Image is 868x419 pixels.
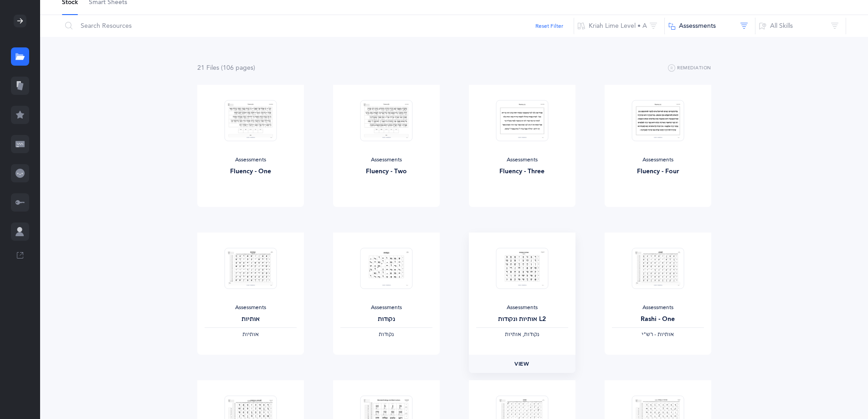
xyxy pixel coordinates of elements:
[197,64,219,72] span: 21 File
[632,100,684,141] img: Fluency_4_thumbnail_1683460130.png
[612,167,704,176] div: Fluency - Four
[476,315,568,324] div: אותיות ונקודות L2
[340,315,432,324] div: נקודות
[242,331,259,337] span: ‫אותיות‬
[224,100,277,141] img: Fluency_1_thumbnail_1683460130.png
[62,15,574,37] input: Search Resources
[340,167,432,176] div: Fluency - Two
[251,64,253,72] span: s
[514,360,529,368] span: View
[612,156,704,164] div: Assessments
[476,304,568,311] div: Assessments
[632,248,684,289] img: Test_Form_-_%D7%90%D7%95%D7%AA%D7%99%D7%95%D7%AA_-Rashi_thumbnail_1703785176.png
[469,355,575,373] a: View
[755,15,846,37] button: All Skills
[340,156,432,164] div: Assessments
[205,304,297,311] div: Assessments
[340,304,432,311] div: Assessments
[664,15,755,37] button: Assessments
[216,64,219,72] span: s
[205,167,297,176] div: Fluency - One
[360,100,412,141] img: Fluency_2_thumbnail_1683460130.png
[476,156,568,164] div: Assessments
[379,331,394,337] span: ‫נקודות‬
[505,331,539,337] span: ‫נקודות, אותיות‬
[496,100,548,141] img: Fluency_3_thumbnail_1683460130.png
[496,248,548,289] img: Test_Form_-_%D7%90%D7%95%D7%AA%D7%99%D7%95%D7%AA_%D7%95%D7%A0%D7%A7%D7%95%D7%93%D7%95%D7%AA_L2_th...
[224,248,277,289] img: Test_Form_-_%D7%90%D7%95%D7%AA%D7%99%D7%95%D7%AA_thumbnail_1703568131.png
[612,315,704,324] div: Rashi - One
[360,248,412,289] img: Test_Form_-_%D7%A0%D7%A7%D7%95%D7%93%D7%95%D7%AA_thumbnail_1703568348.png
[574,15,665,37] button: Kriah Lime Level • A
[612,304,704,311] div: Assessments
[205,315,297,324] div: אותיות
[642,331,674,337] span: ‫אותיות - רש"י‬
[221,64,255,72] span: (106 page )
[535,22,563,30] button: Reset Filter
[205,156,297,164] div: Assessments
[668,63,711,74] button: Remediation
[476,167,568,176] div: Fluency - Three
